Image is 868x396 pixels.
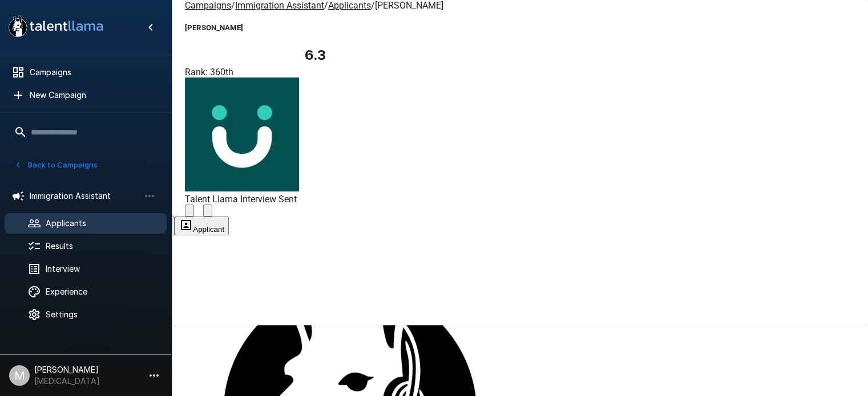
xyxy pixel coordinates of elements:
img: ukg_logo.jpeg [185,77,299,191]
button: Applicant [175,217,229,235]
b: [PERSON_NAME] [185,23,243,32]
button: Change Stage [203,205,212,217]
span: Talent Llama Interview Sent [185,194,297,205]
button: Archive Applicant [185,205,194,217]
span: Rank: 360th [185,67,233,77]
b: 6.3 [305,47,326,63]
div: View profile in UKG [185,77,443,205]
